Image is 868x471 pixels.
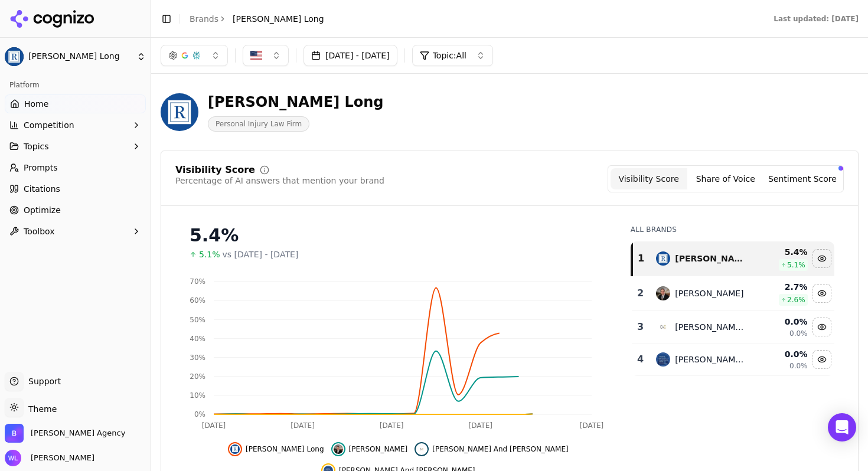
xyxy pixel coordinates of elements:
div: 0.0 % [756,316,808,328]
span: Competition [24,119,74,131]
tr: 4chaikin and sherman[PERSON_NAME] And [PERSON_NAME]0.0%0.0%Hide chaikin and sherman data [632,344,834,376]
span: Support [24,375,61,387]
tspan: [DATE] [468,421,492,430]
span: Topics [24,140,49,152]
tspan: 50% [190,316,205,324]
div: Open Intercom Messenger [828,413,856,441]
tspan: [DATE] [580,421,604,430]
button: Hide regan zambri long data [228,442,324,456]
div: 5.4 % [756,246,808,258]
tr: 1regan zambri long[PERSON_NAME] Long5.4%5.1%Hide regan zambri long data [632,241,834,276]
img: Regan Zambri Long [161,93,198,131]
div: [PERSON_NAME] Long [675,253,747,264]
a: Citations [5,179,146,198]
img: chaikin and sherman [656,352,670,367]
img: Bob Agency [5,424,24,443]
a: Brands [190,14,218,24]
div: 2.7 % [756,281,808,293]
tspan: 20% [190,372,205,381]
button: Hide chaikin and sherman data [812,350,831,369]
div: 3 [637,320,645,334]
img: regan zambri long [230,444,240,454]
img: cohen and cohen [417,444,426,454]
div: All Brands [631,225,834,234]
img: cohen and cohen [656,320,670,334]
tspan: 30% [190,354,205,362]
img: US [250,50,262,61]
tspan: 70% [190,277,205,286]
a: Home [5,94,146,113]
div: Last updated: [DATE] [774,14,859,24]
img: regan zambri long [656,251,670,266]
tspan: 0% [194,410,205,418]
span: 2.6 % [787,295,805,305]
button: Competition [5,116,146,135]
img: Regan Zambri Long [5,47,24,66]
span: [PERSON_NAME] [26,453,94,463]
tspan: [DATE] [202,421,226,430]
img: Wendy Lindars [5,450,21,466]
button: Topics [5,137,146,156]
div: [PERSON_NAME] Long [208,93,384,112]
img: price benowitz [656,286,670,300]
button: Open organization switcher [5,424,125,443]
span: 0.0% [789,361,808,371]
div: 4 [637,352,645,367]
a: Optimize [5,201,146,220]
span: 5.1% [199,248,220,260]
tspan: [DATE] [380,421,404,430]
span: [PERSON_NAME] Long [233,13,324,25]
button: Hide cohen and cohen data [812,318,831,336]
nav: breadcrumb [190,13,324,25]
span: Toolbox [24,225,55,237]
span: [PERSON_NAME] Long [246,444,324,454]
span: vs [DATE] - [DATE] [223,248,299,260]
button: Sentiment Score [764,168,841,189]
div: [PERSON_NAME] And [PERSON_NAME] [675,354,747,365]
button: Open user button [5,450,94,466]
div: 1 [638,251,645,266]
span: Theme [24,404,57,414]
div: [PERSON_NAME] [675,287,743,299]
span: Optimize [24,204,61,216]
button: Hide price benowitz data [331,442,408,456]
div: Data table [631,241,834,376]
tspan: 10% [190,391,205,400]
span: Citations [24,183,60,195]
span: [PERSON_NAME] And [PERSON_NAME] [432,444,568,454]
div: Visibility Score [175,165,255,175]
button: Hide regan zambri long data [812,249,831,268]
a: Prompts [5,158,146,177]
button: Visibility Score [611,168,687,189]
button: Share of Voice [687,168,764,189]
button: Hide price benowitz data [812,284,831,303]
div: 0.0 % [756,348,808,360]
span: 5.1 % [787,260,805,270]
tr: 2price benowitz[PERSON_NAME]2.7%2.6%Hide price benowitz data [632,276,834,311]
button: Hide cohen and cohen data [415,442,568,456]
tspan: 40% [190,335,205,343]
button: Toolbox [5,222,146,241]
span: [PERSON_NAME] Long [28,51,132,62]
tr: 3cohen and cohen[PERSON_NAME] And [PERSON_NAME]0.0%0.0%Hide cohen and cohen data [632,311,834,344]
div: Percentage of AI answers that mention your brand [175,175,384,187]
span: Topic: All [433,50,466,61]
tspan: 60% [190,296,205,305]
span: Bob Agency [31,428,125,439]
div: 5.4% [190,225,607,246]
button: [DATE] - [DATE] [304,45,397,66]
div: [PERSON_NAME] And [PERSON_NAME] [675,321,747,333]
div: 2 [637,286,645,300]
span: [PERSON_NAME] [349,444,408,454]
img: price benowitz [334,444,343,454]
span: Home [24,98,48,110]
tspan: [DATE] [291,421,315,430]
div: Platform [5,76,146,94]
span: Personal Injury Law Firm [208,116,309,132]
span: Prompts [24,162,58,174]
span: 0.0% [789,329,808,338]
